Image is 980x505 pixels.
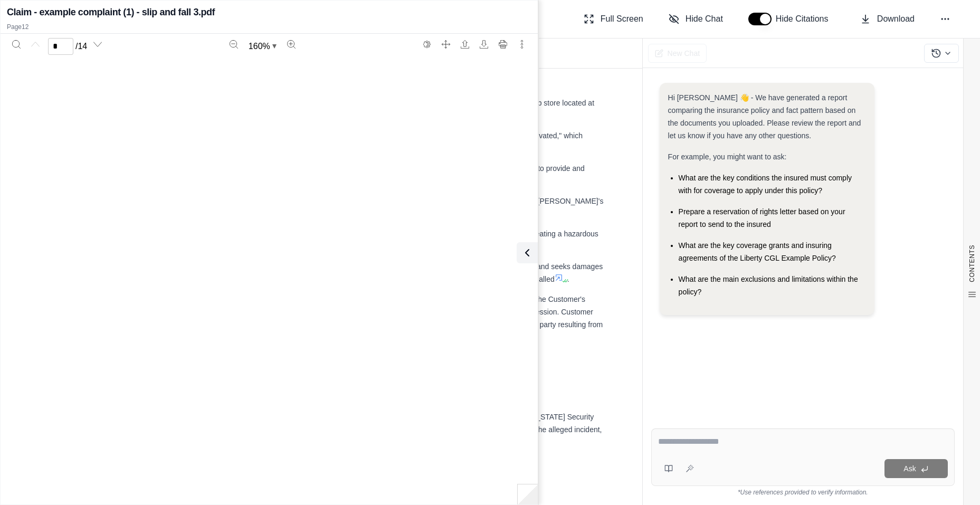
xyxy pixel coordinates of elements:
[776,13,835,25] span: Hide Citations
[283,36,300,53] button: Zoom in
[679,241,836,262] span: What are the key coverage grants and insuring agreements of the Liberty CGL Example Policy?
[75,40,87,53] span: / 14
[249,40,270,53] span: 160 %
[8,36,25,53] button: Search
[418,36,435,53] button: Switch to the dark theme
[89,36,106,53] button: Next page
[475,36,492,53] button: Download
[664,8,727,30] button: Hide Chat
[7,23,531,31] p: Page 12
[437,36,454,53] button: Full screen
[567,275,569,283] span: .
[668,153,787,161] span: For example, you might want to ask:
[679,174,852,195] span: What are the key conditions the insured must comply with for coverage to apply under this policy?
[686,13,723,25] span: Hide Chat
[877,13,915,25] span: Download
[48,38,73,55] input: Enter a page number
[456,36,473,53] button: Open file
[601,13,643,25] span: Full Screen
[856,8,919,30] button: Download
[903,464,916,473] span: Ask
[679,207,845,228] span: Prepare a reservation of rights letter based on your report to send to the insured
[27,36,44,53] button: Previous page
[244,38,281,55] button: Zoom document
[651,486,955,497] div: *Use references provided to verify information.
[968,245,976,282] span: CONTENTS
[579,8,648,30] button: Full Screen
[668,93,861,140] span: Hi [PERSON_NAME] 👋 - We have generated a report comparing the insurance policy and fact pattern b...
[225,36,242,53] button: Zoom out
[513,36,530,53] button: More actions
[494,36,511,53] button: Print
[7,5,215,20] h2: Claim - example complaint (1) - slip and fall 3.pdf
[679,275,858,296] span: What are the main exclusions and limitations within the policy?
[884,459,948,478] button: Ask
